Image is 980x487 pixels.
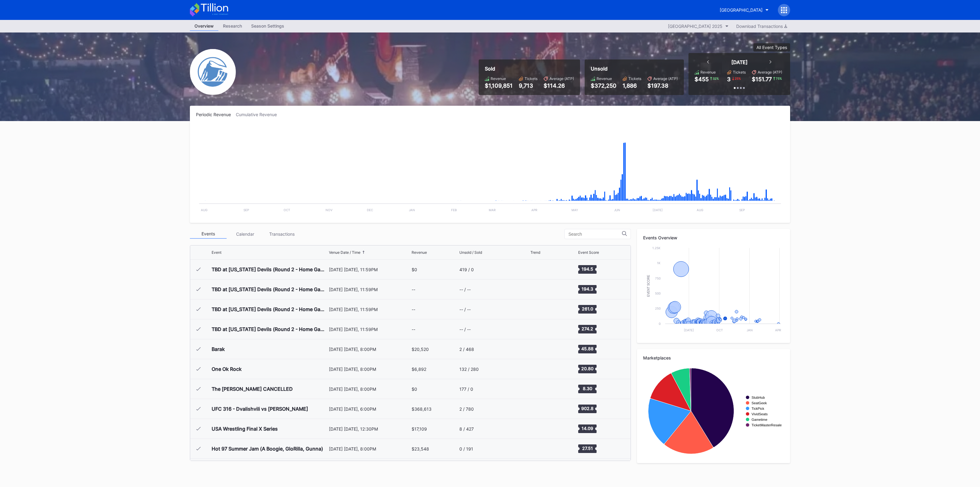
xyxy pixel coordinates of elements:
div: 0 / 191 [459,446,473,451]
div: Transactions [263,229,300,239]
svg: Chart title [530,321,549,337]
text: May [571,208,578,212]
div: Event Score [578,250,599,255]
text: Oct [284,208,290,212]
div: One Ok Rock [212,366,242,372]
div: Average (ATP) [549,76,574,81]
div: [DATE] [DATE], 8:00PM [329,386,410,392]
div: TBD at [US_STATE] Devils (Round 2 - Home Game 3) (Date TBD) (If Necessary) [212,306,327,312]
div: Revenue [412,250,427,255]
text: 750 [655,276,661,280]
div: 32 % [712,76,719,81]
a: Research [218,21,247,31]
text: 20.80 [581,366,594,371]
div: Unsold [591,66,678,72]
div: -- [412,307,415,312]
text: 261.0 [582,306,593,311]
text: Sep [739,208,745,212]
text: 1k [657,261,661,265]
text: [DATE] [684,328,694,332]
div: Trend [530,250,540,255]
svg: Chart title [530,262,549,277]
div: All Event Types [756,45,787,50]
text: 250 [655,306,661,310]
button: Download Transactions [733,22,790,30]
div: Events Overview [643,235,784,240]
div: Tickets [628,76,641,81]
text: Aug [201,208,207,212]
button: [GEOGRAPHIC_DATA] [715,4,773,16]
text: Apr [775,328,781,332]
text: 500 [655,291,661,295]
div: USA Wrestling Final X Series [212,426,278,432]
svg: Chart title [530,421,549,436]
div: Calendar [227,229,263,239]
div: Average (ATP) [758,70,782,74]
div: $0 [412,267,417,272]
div: $6,892 [412,367,426,372]
div: $368,613 [412,406,432,412]
div: $20,520 [412,347,429,352]
div: -- / -- [459,307,471,312]
div: Cumulative Revenue [236,112,282,117]
div: Download Transactions [736,24,787,29]
text: Oct [716,328,723,332]
div: $17,109 [412,426,427,432]
div: Revenue [597,76,612,81]
input: Search [568,232,622,237]
text: [DATE] [653,208,663,212]
svg: Chart title [643,365,784,457]
div: [DATE] [DATE], 6:00PM [329,406,410,412]
text: Jun [614,208,620,212]
div: [DATE] [DATE], 11:59PM [329,327,410,332]
div: [DATE] [731,59,748,65]
text: StubHub [752,396,765,399]
text: SeatGeek [752,401,767,405]
div: 25 % [734,76,741,81]
div: $372,250 [591,82,616,89]
text: TickPick [752,407,764,410]
button: [GEOGRAPHIC_DATA] 2025 [665,22,732,30]
div: Events [190,229,227,239]
div: Hot 97 Summer Jam (A Boogie, GloRilla, Gunna) [212,446,323,452]
div: 8 / 427 [459,426,474,432]
svg: Chart title [530,341,549,357]
div: [DATE] [DATE], 11:59PM [329,267,410,272]
text: Jan [747,328,753,332]
text: VividSeats [752,412,768,416]
text: 1.25k [652,246,661,250]
div: $114.26 [544,82,574,89]
div: TBD at [US_STATE] Devils (Round 2 - Home Game 1) (Date TBD) (If Necessary) [212,266,327,272]
div: Revenue [700,70,716,74]
div: -- [412,327,415,332]
text: Nov [326,208,333,212]
div: $455 [695,76,709,82]
div: 2 / 780 [459,406,474,412]
svg: Chart title [530,381,549,397]
div: [DATE] [DATE], 8:00PM [329,367,410,372]
text: Aug [697,208,703,212]
div: 419 / 0 [459,267,474,272]
text: TicketMasterResale [752,423,782,427]
div: [DATE] [DATE], 8:00PM [329,347,410,352]
text: Sep [243,208,249,212]
div: Periodic Revenue [196,112,236,117]
text: 194.3 [582,286,593,291]
button: All Event Types [753,43,790,51]
div: Revenue [491,76,506,81]
div: 132 / 280 [459,367,479,372]
div: Event [212,250,221,255]
div: [GEOGRAPHIC_DATA] [720,7,763,13]
svg: Chart title [530,401,549,417]
div: 3 [727,76,731,82]
text: 8.30 [582,386,592,391]
text: 194.5 [582,266,593,272]
text: 45.88 [581,346,594,351]
text: 14.09 [582,426,593,431]
div: Sold [485,66,574,72]
div: [DATE] [DATE], 11:59PM [329,287,410,292]
div: -- / -- [459,287,471,292]
text: 0 [659,322,661,325]
div: $1,109,851 [485,82,513,89]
